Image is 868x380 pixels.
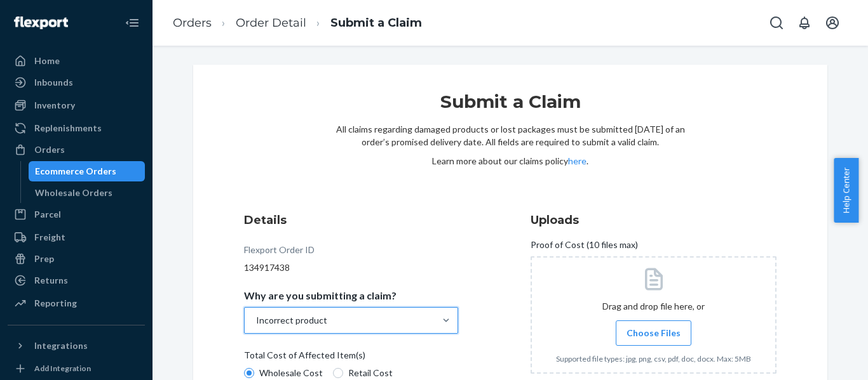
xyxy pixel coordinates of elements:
[531,239,638,256] span: Proof of Cost (10 files max)
[34,143,65,156] div: Orders
[8,72,145,93] a: Inbounds
[244,368,254,378] input: Wholesale Cost
[34,297,77,310] div: Reporting
[333,368,343,378] input: Retail Cost
[244,261,458,274] div: 134917438
[8,361,145,376] a: Add Integration
[244,244,315,261] div: Flexport Order ID
[35,165,116,178] div: Ecommerce Orders
[8,95,145,115] a: Inventory
[336,155,685,167] p: Learn more about our claims policy .
[29,161,146,181] a: Ecommerce Orders
[34,274,68,287] div: Returns
[259,367,323,379] span: Wholesale Cost
[8,227,145,247] a: Freight
[8,270,145,291] a: Returns
[34,363,91,374] div: Add Integration
[336,123,685,148] p: All claims regarding damaged products or lost packages must be submitted [DATE] of an order’s pro...
[173,16,212,30] a: Orders
[29,183,146,203] a: Wholesale Orders
[119,10,145,36] button: Close Navigation
[34,231,65,244] div: Freight
[34,122,102,134] div: Replenishments
[330,16,422,30] a: Submit a Claim
[244,349,365,367] span: Total Cost of Affected Item(s)
[34,208,61,221] div: Parcel
[820,10,845,36] button: Open account menu
[764,10,789,36] button: Open Search Box
[34,99,75,112] div: Inventory
[336,90,685,123] h1: Submit a Claim
[8,118,145,138] a: Replenishments
[163,4,432,42] ol: breadcrumbs
[627,327,681,339] span: Choose Files
[236,16,306,30] a: Order Detail
[8,51,145,71] a: Home
[256,314,327,327] div: Incorrect product
[568,155,587,166] a: here
[348,367,393,379] span: Retail Cost
[34,339,88,352] div: Integrations
[244,212,458,228] h3: Details
[8,249,145,269] a: Prep
[8,336,145,356] button: Integrations
[8,204,145,225] a: Parcel
[8,140,145,160] a: Orders
[8,293,145,313] a: Reporting
[34,55,60,67] div: Home
[244,289,397,302] p: Why are you submitting a claim?
[14,16,68,29] img: Flexport logo
[34,252,54,265] div: Prep
[792,10,817,36] button: Open notifications
[531,212,776,228] h3: Uploads
[35,187,112,199] div: Wholesale Orders
[34,76,73,89] div: Inbounds
[834,158,858,223] button: Help Center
